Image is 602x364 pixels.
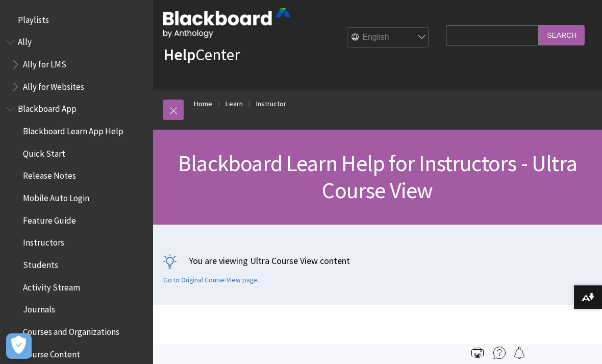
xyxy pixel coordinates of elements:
[471,347,484,359] img: Print
[23,346,80,359] span: Course Content
[163,276,259,285] a: Go to Original Course View page.
[23,78,84,92] span: Ally for Websites
[225,98,243,110] a: Learn
[23,234,64,248] span: Instructors
[347,28,429,48] select: Site Language Selector
[163,44,240,65] a: HelpCenter
[163,254,592,267] p: You are viewing Ultra Course View content
[6,11,147,29] nav: Book outline for Playlists
[163,8,291,38] img: Blackboard by Anthology
[539,25,585,45] input: Search
[163,44,195,65] strong: Help
[493,347,506,359] img: More help
[18,11,49,25] span: Playlists
[23,279,80,293] span: Activity Stream
[23,145,65,159] span: Quick Start
[6,333,32,359] button: Open Preferences
[178,149,577,204] span: Blackboard Learn Help for Instructors - Ultra Course View
[23,301,55,315] span: Journals
[23,123,123,136] span: Blackboard Learn App Help
[194,98,212,110] a: Home
[23,256,58,270] span: Students
[513,347,525,359] img: Follow this page
[18,101,77,114] span: Blackboard App
[18,34,32,47] span: Ally
[23,323,119,337] span: Courses and Organizations
[6,34,147,95] nav: Book outline for Anthology Ally Help
[23,167,76,181] span: Release Notes
[23,189,89,203] span: Mobile Auto Login
[23,56,66,69] span: Ally for LMS
[256,98,286,110] a: Instructor
[23,212,76,226] span: Feature Guide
